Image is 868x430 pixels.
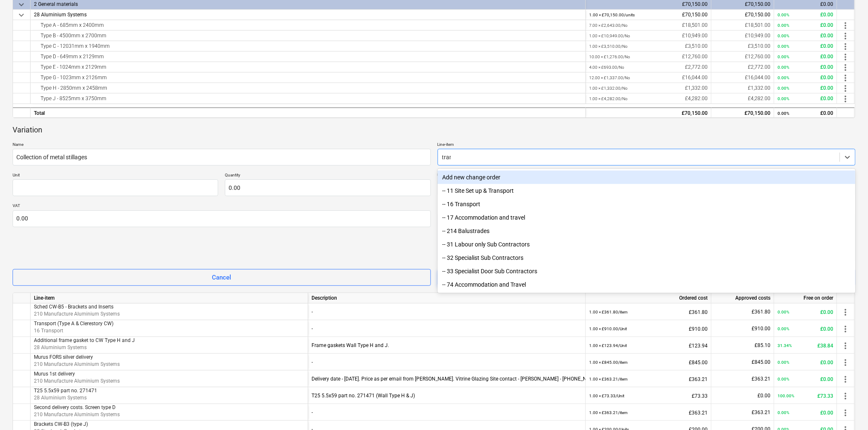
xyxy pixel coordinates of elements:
[715,337,770,354] div: £85.10
[778,394,794,398] small: 100.00%
[715,83,770,93] div: £1,332.00
[840,307,850,317] span: more_vert
[778,303,833,321] div: £0.00
[13,142,431,149] p: Name
[589,73,708,83] div: £16,044.00
[778,343,792,348] small: 31.34%
[312,337,582,354] div: Frame gaskets Wall Type H and J.
[778,34,789,38] small: 0.00%
[715,10,770,20] div: £70,150.00
[34,354,93,360] span: Murus FORS silver delivery
[589,83,708,93] div: £1,332.00
[840,52,850,62] span: more_vert
[34,388,97,394] span: T25 5.5x59 part no. 271471
[778,41,833,52] div: £0.00
[34,404,116,410] span: Second delivery costs. Screen type D
[34,73,582,83] div: Type G - 1023mm x 2126mm
[715,52,770,62] div: £12,760.00
[715,303,770,320] div: £361.80
[438,251,856,264] div: -- 32 Specialist Sub Contractors
[34,328,63,334] span: 16 Transport
[34,31,582,41] div: Type B - 4500mm x 2700mm
[589,394,624,398] small: 1.00 × £73.33 / Unit
[778,377,789,381] small: 0.00%
[589,44,628,49] small: 1.00 × £3,510.00 / No
[778,370,833,388] div: £0.00
[840,391,850,401] span: more_vert
[312,404,582,421] div: -
[312,354,582,370] div: -
[589,86,628,91] small: 1.00 × £1,332.00 / No
[589,10,708,20] div: £70,150.00
[778,65,789,70] small: 0.00%
[589,93,708,104] div: £4,282.00
[778,23,789,28] small: 0.00%
[34,378,120,384] span: 210 Manufacture Aluminium Systems
[438,171,856,184] div: Add new change order
[589,108,708,119] div: £70,150.00
[778,73,833,83] div: £0.00
[589,354,708,371] div: £845.00
[715,404,770,421] div: £363.21
[589,54,630,59] small: 10.00 × £1,276.00 / No
[840,94,850,104] span: more_vert
[13,172,218,179] p: Unit
[438,197,856,211] div: -- 16 Transport
[715,62,770,73] div: £2,772.00
[438,278,856,291] div: -- 74 Accommodation and Travel
[34,421,88,427] span: Brackets CW-B3 (type J)
[589,41,708,52] div: £3,510.00
[840,41,850,52] span: more_vert
[589,20,708,31] div: £18,501.00
[31,107,586,118] div: Total
[589,360,628,365] small: 1.00 × £845.00 / item
[778,96,789,101] small: 0.00%
[16,10,26,20] span: keyboard_arrow_down
[34,371,75,377] span: Murus 1st delivery
[589,387,708,404] div: £73.33
[778,111,789,116] small: 0.00%
[778,93,833,104] div: £0.00
[312,320,582,337] div: -
[778,31,833,41] div: £0.00
[312,303,582,320] div: -
[34,52,582,62] div: Type D - 649mm x 2129mm
[840,341,850,351] span: more_vert
[840,62,850,73] span: more_vert
[715,354,770,370] div: £845.00
[438,224,856,238] div: -- 214 Balustrades
[778,404,833,421] div: £0.00
[715,320,770,337] div: £910.00
[840,324,850,334] span: more_vert
[438,238,856,251] div: -- 31 Labour only Sub Contractors
[778,44,789,49] small: 0.00%
[31,293,308,303] div: Line-item
[34,20,582,30] div: Type A - 685mm x 2400mm
[840,357,850,368] span: more_vert
[778,108,833,119] div: £0.00
[778,320,833,337] div: £0.00
[840,31,850,41] span: more_vert
[778,52,833,62] div: £0.00
[778,326,789,331] small: 0.00%
[589,303,708,321] div: £361.80
[778,410,789,415] small: 0.00%
[438,211,856,224] div: -- 17 Accommodation and travel
[715,387,770,404] div: £0.00
[312,387,582,404] div: T25 5.5x59 part no. 271471 (Wall Type H & J)
[840,408,850,418] span: more_vert
[34,321,113,326] span: Transport (Type A & Clerestory CW)
[774,293,837,303] div: Free on order
[778,10,833,20] div: £0.00
[840,374,850,384] span: more_vert
[438,264,856,278] div: -- 33 Specialist Door Sub Contractors
[34,345,87,351] span: 28 Aluminium Systems
[840,83,850,93] span: more_vert
[840,73,850,83] span: more_vert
